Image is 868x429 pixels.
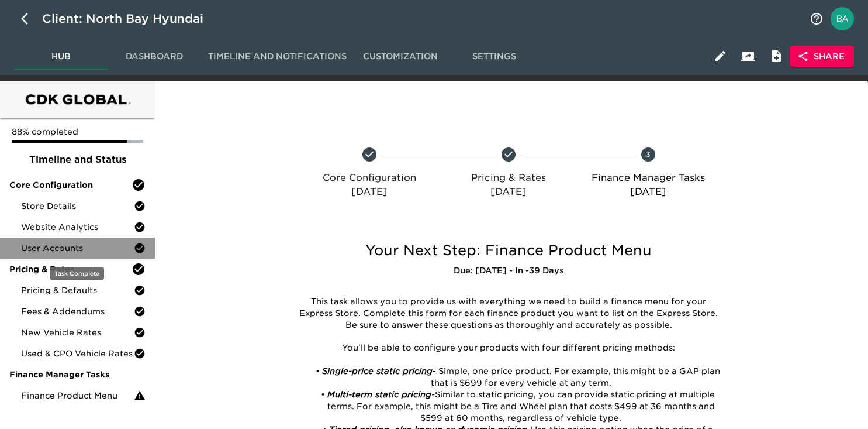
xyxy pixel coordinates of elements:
[286,265,732,277] h6: Due: [DATE] - In -39 Days
[444,171,573,185] p: Pricing & Rates
[646,150,651,159] text: 3
[9,179,132,191] span: Core Configuration
[307,389,723,424] li: Similar to static pricing, you can provide static pricing at multiple terms. For example, this mi...
[706,42,734,70] button: Edit Hub
[305,185,434,199] p: [DATE]
[286,241,732,260] h5: Your Next Step: Finance Product Menu
[21,327,134,338] span: New Vehicle Rates
[9,153,146,167] span: Timeline and Status
[762,42,790,70] button: Internal Notes and Comments
[21,284,134,296] span: Pricing & Defaults
[21,221,134,233] span: Website Analytics
[21,348,134,359] span: Used & CPO Vehicle Rates
[208,49,347,64] span: Timeline and Notifications
[803,5,831,33] button: notifications
[42,9,220,28] div: Client: North Bay Hyundai
[831,7,854,30] img: Profile
[361,49,440,64] span: Customization
[295,342,723,354] p: You'll be able to configure your products with four different pricing methods:
[295,296,723,331] p: This task allows you to provide us with everything we need to build a finance menu for your Expre...
[307,366,723,389] li: - Simple, one price product. For example, this might be a GAP plan that is $699 for every vehicle...
[583,171,713,185] p: Finance Manager Tasks
[9,263,132,275] span: Pricing & Rates
[21,200,134,212] span: Store Details
[431,390,435,399] em: -
[322,366,433,376] em: Single-price static pricing
[454,49,534,64] span: Settings
[583,185,713,199] p: [DATE]
[444,185,573,199] p: [DATE]
[21,242,134,254] span: User Accounts
[305,171,434,185] p: Core Configuration
[9,369,146,380] span: Finance Manager Tasks
[790,46,854,67] button: Share
[12,126,143,138] p: 88% completed
[800,49,845,64] span: Share
[734,42,762,70] button: Client View
[21,390,134,401] span: Finance Product Menu
[327,390,431,399] em: Multi-term static pricing
[21,49,101,64] span: Hub
[115,49,194,64] span: Dashboard
[21,306,134,317] span: Fees & Addendums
